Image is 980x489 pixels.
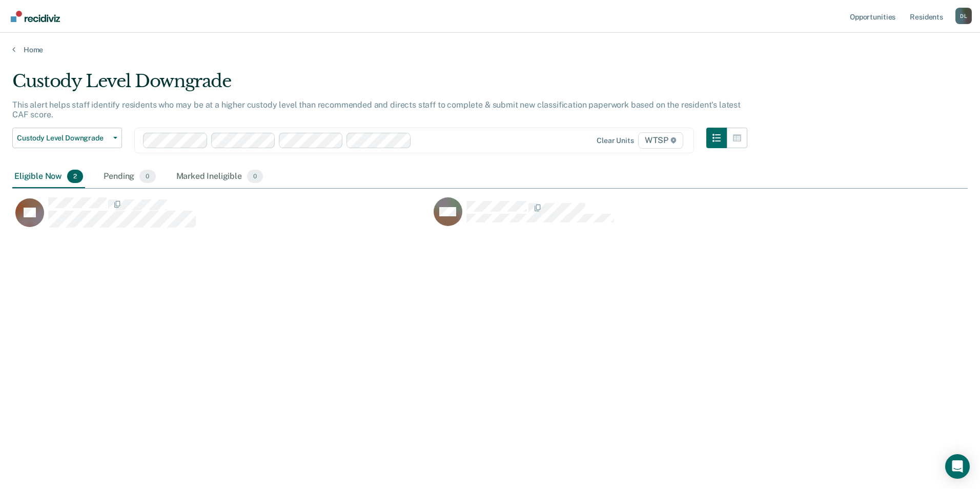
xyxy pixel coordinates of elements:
[12,45,968,54] a: Home
[67,170,83,183] span: 2
[638,132,683,149] span: WTSP
[955,8,972,24] button: Profile dropdown button
[945,454,970,479] div: Open Intercom Messenger
[11,11,60,22] img: Recidiviz
[101,166,157,188] div: Pending0
[139,170,155,183] span: 0
[12,128,122,148] button: Custody Level Downgrade
[17,134,109,142] span: Custody Level Downgrade
[12,197,431,238] div: CaseloadOpportunityCell-00644257
[431,197,849,238] div: CaseloadOpportunityCell-00517900
[12,71,747,100] div: Custody Level Downgrade
[247,170,263,183] span: 0
[12,100,741,119] p: This alert helps staff identify residents who may be at a higher custody level than recommended a...
[12,166,85,188] div: Eligible Now2
[174,166,266,188] div: Marked Ineligible0
[955,8,972,24] div: D L
[597,136,634,145] div: Clear units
